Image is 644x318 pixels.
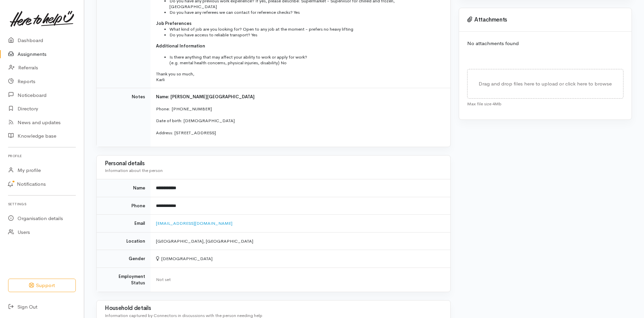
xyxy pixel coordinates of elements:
[156,71,442,77] p: Thank you so much,
[156,94,255,100] span: Name: [PERSON_NAME][GEOGRAPHIC_DATA]
[97,250,151,268] td: Gender
[151,232,450,250] td: [GEOGRAPHIC_DATA], [GEOGRAPHIC_DATA]
[105,305,442,312] h3: Household details
[8,151,76,161] h6: Profile
[169,26,442,32] li: What kind of job are you looking for? Open to any job at the moment - prefers no heavy lifting
[97,268,151,292] td: Employment Status
[156,256,213,261] span: [DEMOGRAPHIC_DATA]
[8,200,76,209] h6: Settings
[169,9,442,15] li: Do you have any referees we can contact for reference checks? Yes
[479,80,612,87] span: Drag and drop files here to upload or click here to browse
[105,161,442,167] h3: Personal details
[97,179,151,197] td: Name
[97,88,151,147] td: Notes
[169,54,442,66] li: Is there anything that may affect your ability to work or apply for work? (e.g. mental health con...
[156,130,442,136] p: Address: [STREET_ADDRESS]
[156,277,171,282] span: Not set
[105,168,163,173] span: Information about the person
[156,77,442,82] p: Karli
[169,32,442,38] li: Do you have access to reliable transport? Yes
[8,279,76,292] button: Support
[467,16,623,23] h3: Attachments
[467,99,623,107] div: Max file size 4Mb
[156,21,192,26] span: Job Preferences
[156,220,232,226] a: [EMAIL_ADDRESS][DOMAIN_NAME]
[156,43,205,49] span: Additional Information
[97,232,151,250] td: Location
[156,106,442,112] p: Phone: [PHONE_NUMBER]
[97,197,151,215] td: Phone
[467,40,623,47] p: No attachments found
[156,117,442,124] p: Date of birth: [DEMOGRAPHIC_DATA]
[97,215,151,233] td: Email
